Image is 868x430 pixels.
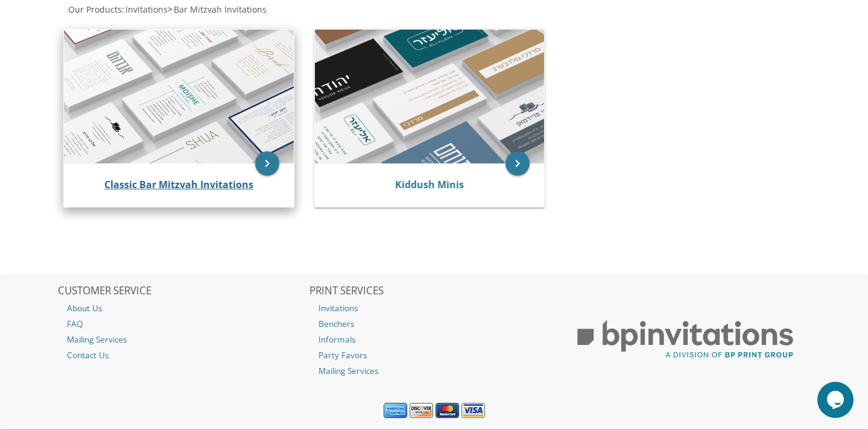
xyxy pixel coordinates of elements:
[173,4,267,15] a: Bar Mitzvah Invitations
[58,316,308,332] a: FAQ
[64,30,294,163] img: Classic Bar Mitzvah Invitations
[309,363,559,379] a: Mailing Services
[395,178,464,191] a: Kiddush Minis
[168,4,267,15] span: >
[461,403,485,419] img: Visa
[315,30,545,163] img: Kiddush Minis
[58,332,308,347] a: Mailing Services
[309,316,559,332] a: Benchers
[560,309,810,370] img: BP Print Group
[104,178,253,191] a: Classic Bar Mitzvah Invitations
[505,151,530,175] a: keyboard_arrow_right
[58,347,308,363] a: Contact Us
[255,151,279,175] a: keyboard_arrow_right
[309,285,559,297] h2: PRINT SERVICES
[124,4,168,15] a: Invitations
[309,300,559,316] a: Invitations
[67,4,122,15] a: Our Products
[125,4,168,15] span: Invitations
[174,4,267,15] span: Bar Mitzvah Invitations
[309,332,559,347] a: Informals
[384,403,407,419] img: American Express
[58,300,308,316] a: About Us
[817,382,856,418] iframe: chat widget
[309,347,559,363] a: Party Favors
[58,4,434,16] div: :
[410,403,433,419] img: Discover
[58,285,308,297] h2: CUSTOMER SERVICE
[436,403,459,419] img: MasterCard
